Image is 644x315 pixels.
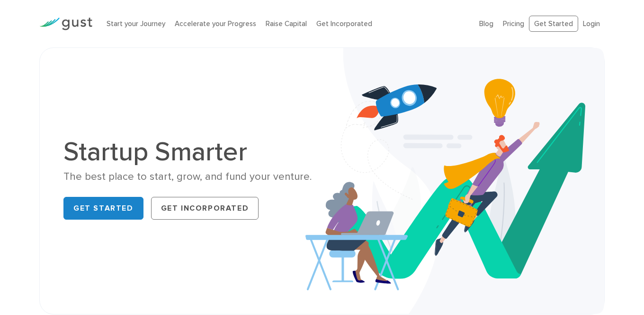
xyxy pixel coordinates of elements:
a: Blog [479,19,493,28]
h1: Startup Smarter [63,139,315,165]
a: Get Started [63,197,143,220]
img: Startup Smarter Hero [305,48,604,314]
a: Get Started [529,16,578,32]
a: Pricing [503,19,524,28]
a: Get Incorporated [151,197,259,220]
div: The best place to start, grow, and fund your venture. [63,170,315,184]
a: Get Incorporated [316,19,372,28]
a: Accelerate your Progress [175,19,256,28]
a: Login [583,19,600,28]
a: Raise Capital [266,19,307,28]
img: Gust Logo [39,18,92,30]
a: Start your Journey [107,19,165,28]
